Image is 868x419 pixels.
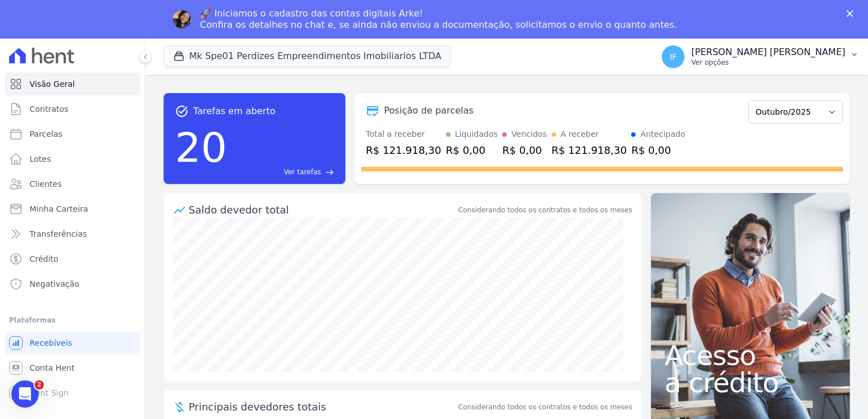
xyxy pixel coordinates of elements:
[5,273,140,295] a: Negativação
[232,167,334,177] a: Ver tarefas east
[5,223,140,245] a: Transferências
[670,53,677,61] span: IF
[5,123,140,145] a: Parcelas
[173,10,191,28] img: Profile image for Adriane
[366,143,441,158] div: R$ 121.918,30
[640,128,685,140] div: Antecipado
[5,98,140,120] a: Contratos
[5,198,140,220] a: Minha Carteira
[691,47,845,58] p: [PERSON_NAME] [PERSON_NAME]
[458,205,632,215] div: Considerando todos os contratos e todos os meses
[189,202,456,217] div: Saldo devedor total
[325,168,334,177] span: east
[200,8,677,31] div: 🚀 Iniciamos o cadastro das contas digitais Arke! Confira os detalhes no chat e, se ainda não envi...
[561,128,599,140] div: A receber
[5,332,140,354] a: Recebíveis
[164,45,451,67] button: Mk Spe01 Perdizes Empreendimentos Imobiliarios LTDA
[366,128,441,140] div: Total a receber
[502,143,546,158] div: R$ 0,00
[5,73,140,95] a: Visão Geral
[35,380,44,389] span: 2
[30,128,62,140] span: Parcelas
[30,78,75,90] span: Visão Geral
[30,362,74,374] span: Conta Hent
[5,248,140,270] a: Crédito
[455,128,498,140] div: Liquidados
[631,143,685,158] div: R$ 0,00
[511,128,546,140] div: Vencidos
[189,399,456,414] span: Principais devedores totais
[665,369,836,396] span: a crédito
[30,153,51,165] span: Lotes
[446,143,498,158] div: R$ 0,00
[30,228,87,240] span: Transferências
[30,337,72,349] span: Recebíveis
[30,253,59,265] span: Crédito
[193,104,276,118] span: Tarefas em aberto
[5,357,140,379] a: Conta Hent
[691,58,845,67] p: Ver opções
[9,313,136,327] div: Plataformas
[384,104,474,118] div: Posição de parcelas
[846,10,858,17] div: Fechar
[30,103,68,115] span: Contratos
[458,402,632,412] span: Considerando todos os contratos e todos os meses
[5,173,140,195] a: Clientes
[30,178,61,190] span: Clientes
[5,148,140,170] a: Lotes
[175,118,227,177] div: 20
[665,342,836,369] span: Acesso
[30,203,88,215] span: Minha Carteira
[11,380,39,408] iframe: Intercom live chat
[30,278,80,290] span: Negativação
[653,41,868,73] button: IF [PERSON_NAME] [PERSON_NAME] Ver opções
[175,104,189,118] span: task_alt
[552,143,627,158] div: R$ 121.918,30
[284,167,321,177] span: Ver tarefas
